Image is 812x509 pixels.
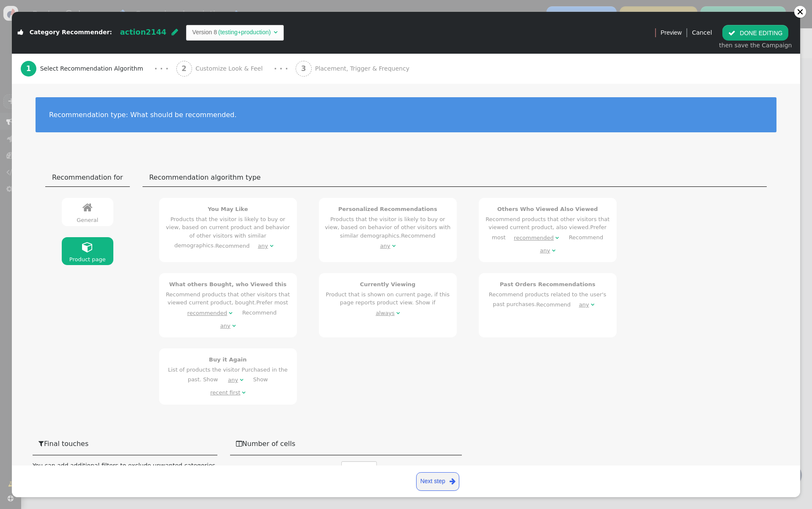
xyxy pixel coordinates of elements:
[30,29,112,36] span: Category Recommender:
[228,376,238,384] div: any
[120,28,167,36] span: action2144
[552,248,555,253] span: 
[165,356,291,364] h4: Buy it Again
[296,54,428,84] a: 3 Placement, Trigger & Frequency
[661,25,682,40] a: Preview
[210,389,240,397] div: recent first
[324,205,451,213] h4: Personalized Recommendations
[220,322,230,330] div: any
[579,301,589,309] div: any
[722,25,788,40] button: DONE EDITING
[165,205,291,213] h4: You May Like
[532,234,603,253] span: Recommend
[319,273,457,337] a: Currently ViewingProduct that is shown on current page, if this page reports product view. Show i...
[555,235,559,241] span: 
[324,205,451,252] div: Products that the visitor is likely to buy or view, based on behavior of other visitors with simi...
[376,309,395,317] div: always
[232,323,236,328] span: 
[274,63,288,74] div: · · ·
[484,205,611,213] h4: Others Who Viewed Also Viewed
[176,54,296,84] a: 2 Customize Look & Feel · · ·
[21,54,176,84] a: 1 Select Recommendation Algorithm · · ·
[484,280,611,289] h4: Past Orders Recommendations
[159,348,297,405] a: Buy it AgainList of products the visitor Purchased in the past. Show any  Show recent first 
[484,280,611,311] div: Recommend products related to the user's past purchases.
[40,64,147,73] span: Select Recommendation Algorithm
[242,390,245,395] span: 
[215,243,281,249] span: Recommend
[154,63,168,74] div: · · ·
[49,111,763,119] div: Recommendation type: What should be recommended.
[270,243,273,249] span: 
[82,202,93,213] span: 
[195,64,266,73] span: Customize Look & Feel
[492,224,606,241] span: Prefer most
[165,356,291,399] div: List of products the visitor Purchased in the past. Show Show
[165,205,291,252] div: Products that the visitor is likely to buy or view, based on current product and behavior of othe...
[62,198,113,226] a:  General
[372,233,435,249] span: Recommend
[187,309,227,317] div: recommended
[484,205,611,257] div: Recommend products that other visitors that viewed current product, also viewed.
[450,476,455,487] span: 
[591,302,594,307] span: 
[236,440,242,447] span: 
[258,242,268,250] div: any
[159,198,297,262] a: You May LikeProducts that the visitor is likely to buy or view, based on current product and beha...
[661,28,682,37] span: Preview
[479,273,617,337] a: Past Orders RecommendationsRecommend products related to the user's past purchases.Recommend any 
[212,309,277,328] span: Recommend
[165,280,291,289] h4: What others Bought, who Viewed this
[301,64,306,73] b: 3
[179,299,288,316] span: Prefer most
[62,237,113,265] a:  Product page
[324,280,451,289] h4: Currently Viewing
[143,168,767,187] td: Recommendation algorithm type
[217,28,272,37] td: (testing+production)
[319,198,457,262] a: Personalized RecommendationsProducts that the visitor is likely to buy or view, based on behavior...
[26,64,31,73] b: 1
[33,461,217,470] div: You can add additional filters to exclude unwanted categories.
[540,246,550,255] div: any
[236,440,296,448] span: Number of cells
[159,273,297,337] a: What others Bought, who Viewed thisRecommend products that other visitors that viewed current pro...
[514,234,554,242] div: recommended
[38,440,44,447] span: 
[479,198,617,262] a: Others Who Viewed Also ViewedRecommend products that other visitors that viewed current product, ...
[45,168,130,187] td: Recommendation for
[38,440,88,448] span: Final touches
[65,255,110,264] div: Product page
[165,280,291,332] div: Recommend products that other visitors that viewed current product, bought.
[18,30,23,36] span: 
[692,29,712,36] a: Cancel
[315,64,413,73] span: Placement, Trigger & Frequency
[181,64,187,73] b: 2
[274,29,277,35] span: 
[396,310,400,316] span: 
[719,41,792,50] div: then save the Campaign
[240,377,243,383] span: 
[380,242,390,250] div: any
[229,310,232,316] span: 
[536,301,602,308] span: Recommend
[324,280,451,319] div: Product that is shown on current page, if this page reports product view. Show if
[172,28,178,36] span: 
[392,243,395,249] span: 
[728,30,735,36] span: 
[65,216,110,224] div: General
[416,472,459,491] a: Next step
[82,241,93,252] span: 
[192,28,217,37] td: Version 8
